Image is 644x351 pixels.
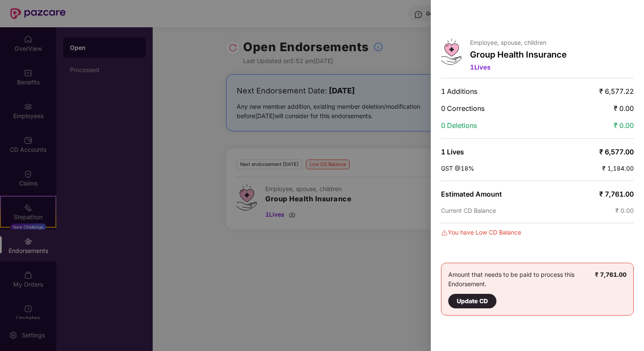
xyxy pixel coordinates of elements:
span: ₹ 6,577.00 [599,148,634,156]
span: Current CD Balance [441,207,496,214]
span: 1 Additions [441,87,477,96]
img: svg+xml;base64,PHN2ZyBpZD0iRGFuZ2VyLTMyeDMyIiB4bWxucz0iaHR0cDovL3d3dy53My5vcmcvMjAwMC9zdmciIHdpZH... [441,229,448,236]
b: ₹ 7,761.00 [595,271,627,278]
span: Estimated Amount [441,190,502,198]
span: ₹ 7,761.00 [599,190,634,198]
span: ₹ 0.00 [614,121,634,130]
p: Employee, spouse, children [470,39,567,46]
span: ₹ 6,577.22 [599,87,634,96]
div: You have Low CD Balance [441,228,634,237]
span: ₹ 0.00 [615,207,634,214]
span: GST @18% [441,165,474,172]
span: ₹ 1,184.00 [602,165,634,172]
span: 0 Deletions [441,121,477,130]
p: Group Health Insurance [470,49,567,60]
img: svg+xml;base64,PHN2ZyB4bWxucz0iaHR0cDovL3d3dy53My5vcmcvMjAwMC9zdmciIHdpZHRoPSI0Ny43MTQiIGhlaWdodD... [441,39,461,65]
span: ₹ 0.00 [614,104,634,113]
span: 0 Corrections [441,104,484,113]
span: 1 Lives [470,63,490,71]
div: Amount that needs to be paid to process this Endorsement. [448,270,595,308]
div: Update CD [457,296,488,306]
span: 1 Lives [441,148,464,156]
